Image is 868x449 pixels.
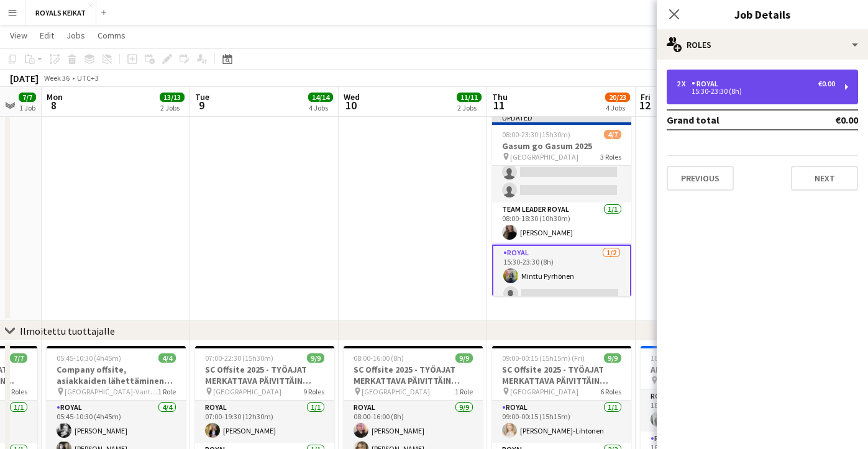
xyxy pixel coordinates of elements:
span: 18:30-22:30 (4h) [651,353,701,363]
span: 7/7 [19,93,36,102]
span: 9/9 [455,353,473,363]
app-card-role: Royal1/215:30-23:30 (8h)Minttu Pyrhönen [492,245,631,307]
div: €0.00 [818,79,835,88]
h3: ALLAS LIVE 2025 [641,364,780,375]
app-card-role: Team Leader Royal1/108:00-18:30 (10h30m)[PERSON_NAME] [492,202,631,245]
app-job-card: Updated08:00-23:30 (15h30m)4/7Gasum go Gasum 2025 [GEOGRAPHIC_DATA]3 RolesRoyal1I2/408:00-16:00 (... [492,112,631,296]
button: ROYALS KEIKAT [25,1,96,25]
span: Fri [641,91,651,102]
span: Wed [344,91,360,102]
span: 20/23 [605,93,630,102]
span: 08:00-23:30 (15h30m) [502,130,570,139]
span: 11/11 [457,93,482,102]
span: 08:00-16:00 (8h) [354,353,404,363]
span: [GEOGRAPHIC_DATA] [510,152,578,161]
span: View [10,30,27,41]
span: Comms [98,30,126,41]
span: 7/7 [10,353,27,363]
div: UTC+3 [77,73,99,83]
span: 07:00-22:30 (15h30m) [205,353,273,363]
span: 4/4 [158,353,176,363]
span: Tue [195,91,209,102]
button: Next [791,166,858,191]
a: Edit [35,27,59,43]
span: 11 [490,98,508,112]
div: 4 Jobs [309,103,332,112]
span: Jobs [66,30,85,41]
div: 2 x [677,79,692,88]
button: Previous [667,166,734,191]
div: 15:30-23:30 (8h) [677,88,835,94]
h3: SC Offsite 2025 - TYÖAJAT MERKATTAVA PÄIVITTÄIN TOTEUMAN MUKAAN [492,364,631,386]
div: Roles [657,30,868,60]
span: 14/14 [308,93,333,102]
div: Ilmoitettu tuottajalle [20,325,115,337]
span: 9/9 [307,353,324,363]
span: Week 36 [41,73,72,83]
span: 9 Roles [303,387,324,396]
app-card-role: Royal1/118:30-22:30 (4h)[PERSON_NAME] [641,389,780,432]
td: Grand total [667,110,799,130]
span: [GEOGRAPHIC_DATA]-Vantaa [65,387,158,396]
span: 8 [45,98,63,112]
h3: Job Details [657,6,868,22]
span: [GEOGRAPHIC_DATA] [510,387,578,396]
div: 2 Jobs [457,103,481,112]
span: 4/7 [604,130,621,139]
div: 1 Job [19,103,35,112]
span: Thu [492,91,508,102]
a: Comms [93,27,130,43]
td: €0.00 [799,110,858,130]
span: 1 Role [455,387,473,396]
span: 12 [639,98,651,112]
span: 09:00-00:15 (15h15m) (Fri) [502,353,585,363]
a: Jobs [62,27,90,43]
div: Updated [492,112,631,122]
a: View [5,27,32,43]
h3: SC Offsite 2025 - TYÖAJAT MERKATTAVA PÄIVITTÄIN TOTEUMAN MUKAAN [195,364,334,386]
span: 6 Roles [6,387,27,396]
span: [GEOGRAPHIC_DATA] [213,387,281,396]
span: Mon [47,91,63,102]
h3: Gasum go Gasum 2025 [492,140,631,152]
div: 4 Jobs [606,103,629,112]
h3: SC Offsite 2025 - TYÖAJAT MERKATTAVA PÄIVITTÄIN TOTEUMAN MUKAAN [344,364,483,386]
span: 6 Roles [600,387,621,396]
span: 13/13 [160,93,185,102]
span: Edit [40,30,54,41]
div: Royal [692,79,723,88]
app-card-role: Royal1/107:00-19:30 (12h30m)[PERSON_NAME] [195,401,334,443]
span: 3 Roles [600,152,621,161]
span: 05:45-10:30 (4h45m) [57,353,121,363]
span: 1 Role [158,387,176,396]
div: 2 Jobs [160,103,184,112]
app-card-role: Royal1/109:00-00:15 (15h15m)[PERSON_NAME]-Lihtonen [492,401,631,443]
span: 9 [193,98,209,112]
h3: Company offsite, asiakkaiden lähettäminen matkaan [47,364,186,386]
span: [GEOGRAPHIC_DATA] [362,387,430,396]
div: [DATE] [10,72,39,84]
span: 9/9 [604,353,621,363]
span: 10 [342,98,360,112]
